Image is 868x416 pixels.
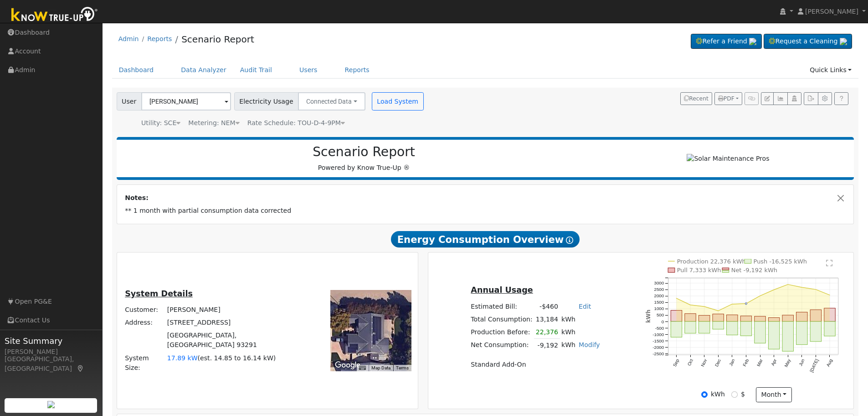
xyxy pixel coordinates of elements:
text: 0 [662,319,664,324]
td: Total Consumption: [469,313,534,326]
text: Oct [687,358,694,367]
img: Solar Maintenance Pros [687,154,769,163]
circle: onclick="" [815,289,817,290]
label: kWh [711,390,725,399]
text: 1500 [654,300,664,305]
text: Sep [672,358,680,368]
text: Mar [756,358,764,368]
a: Dashboard [112,62,161,79]
button: Export Interval Data [804,92,818,105]
text: -1000 [652,332,664,337]
rect: onclick="" [769,321,780,349]
text: May [784,358,792,369]
td: kWh [560,313,602,326]
td: ** 1 month with partial consumption data corrected [123,205,847,217]
rect: onclick="" [755,316,765,321]
circle: onclick="" [718,310,719,312]
span: User [117,92,142,111]
td: 22,376 [534,326,560,339]
img: Google [333,359,363,371]
div: Utility: SCE [141,118,180,128]
text: -1500 [652,338,664,343]
rect: onclick="" [685,314,696,321]
a: Open this area in Google Maps (opens a new window) [333,359,363,371]
div: Metering: NEM [188,118,239,128]
a: Reports [147,35,172,42]
button: Recent [680,92,712,105]
button: Load System [372,92,424,111]
span: 17.89 kW [167,354,198,362]
span: Alias: TOUD-4-9PM [247,119,345,126]
u: Annual Usage [471,285,533,295]
rect: onclick="" [699,316,710,321]
td: System Size [165,352,287,374]
rect: onclick="" [699,321,710,333]
td: kWh [560,326,577,339]
strong: Notes: [125,194,149,201]
span: Site Summary [5,335,98,347]
text: Dec [714,358,722,368]
a: Refer a Friend [691,34,762,49]
td: -9,192 [534,339,560,352]
rect: onclick="" [740,316,751,321]
img: retrieve [840,38,847,45]
div: [PERSON_NAME] [5,347,98,357]
rect: onclick="" [782,316,793,322]
rect: onclick="" [810,310,821,322]
rect: onclick="" [727,315,738,321]
a: Admin [118,35,139,42]
text: [DATE] [809,358,820,373]
a: Help Link [834,92,848,105]
circle: onclick="" [689,304,691,306]
rect: onclick="" [769,318,780,321]
text: -2000 [652,345,664,350]
h2: Scenario Report [126,144,602,160]
i: Show Help [566,237,573,244]
input: $ [731,391,738,398]
td: Standard Add-On [469,358,601,371]
circle: onclick="" [676,298,678,300]
button: Keyboard shortcuts [359,365,365,371]
img: Know True-Up [7,5,103,26]
a: Terms (opens in new tab) [396,365,409,370]
a: Quick Links [803,62,858,79]
div: Powered by Know True-Up ® [121,144,607,173]
rect: onclick="" [796,312,807,321]
text: 1000 [654,306,664,311]
span: ( [198,354,200,362]
span: Electricity Usage [234,92,298,111]
text: -500 [655,326,664,331]
a: Reports [338,62,376,79]
td: Customer: [123,304,166,316]
circle: onclick="" [704,306,705,308]
a: Scenario Report [181,34,254,45]
text: Production 22,376 kWh [677,258,746,265]
u: System Details [125,289,193,298]
div: [GEOGRAPHIC_DATA], [GEOGRAPHIC_DATA] [5,354,98,374]
text:  [826,259,832,267]
text: kWh [645,310,652,323]
td: [GEOGRAPHIC_DATA], [GEOGRAPHIC_DATA] 93291 [165,329,287,352]
rect: onclick="" [685,321,696,333]
a: Modify [579,341,600,348]
text: 3000 [654,281,664,286]
a: Map [77,365,85,372]
rect: onclick="" [796,321,807,345]
span: Energy Consumption Overview [391,231,580,247]
rect: onclick="" [713,321,724,329]
text: Apr [770,358,778,367]
rect: onclick="" [727,321,738,335]
rect: onclick="" [782,321,793,351]
circle: onclick="" [787,284,789,285]
input: Select a User [141,92,231,111]
span: est. 14.85 to 16.14 kW [200,354,273,362]
td: Estimated Bill: [469,300,534,313]
circle: onclick="" [759,295,761,297]
circle: onclick="" [801,287,803,289]
circle: onclick="" [731,303,733,305]
text: Jan [728,358,736,367]
text: Jun [798,358,806,367]
text: 2000 [654,294,664,299]
text: Feb [742,358,750,367]
text: Pull 7,333 kWh [677,267,721,274]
